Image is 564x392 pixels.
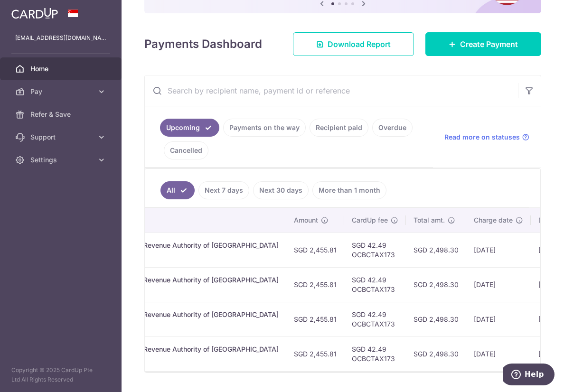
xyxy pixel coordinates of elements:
[82,241,279,250] div: Income Tax. Inland Revenue Authority of [GEOGRAPHIC_DATA]
[466,302,531,336] td: [DATE]
[82,250,279,260] p: S9902499B
[82,345,279,354] div: Income Tax. Inland Revenue Authority of [GEOGRAPHIC_DATA]
[30,110,93,119] span: Refer & Save
[328,38,391,50] span: Download Report
[372,119,413,137] a: Overdue
[503,364,555,387] iframe: Opens a widget where you can find more information
[286,302,344,336] td: SGD 2,455.81
[30,132,93,142] span: Support
[82,319,279,329] p: S9902499B
[160,181,195,199] a: All
[82,285,279,294] p: S9902499B
[406,302,466,336] td: SGD 2,498.30
[344,267,406,302] td: SGD 42.49 OCBCTAX173
[30,155,93,165] span: Settings
[293,32,414,56] a: Download Report
[30,87,93,96] span: Pay
[466,267,531,302] td: [DATE]
[286,233,344,267] td: SGD 2,455.81
[75,208,286,233] th: Payment details
[144,36,262,53] h4: Payments Dashboard
[198,181,249,199] a: Next 7 days
[310,119,368,137] a: Recipient paid
[294,215,318,225] span: Amount
[253,181,309,199] a: Next 30 days
[15,33,106,43] p: [EMAIL_ADDRESS][DOMAIN_NAME]
[145,75,518,106] input: Search by recipient name, payment id or reference
[344,302,406,336] td: SGD 42.49 OCBCTAX173
[444,132,520,142] span: Read more on statuses
[286,267,344,302] td: SGD 2,455.81
[164,141,208,159] a: Cancelled
[82,354,279,364] p: S9902499B
[406,267,466,302] td: SGD 2,498.30
[406,233,466,267] td: SGD 2,498.30
[466,336,531,371] td: [DATE]
[344,336,406,371] td: SGD 42.49 OCBCTAX173
[223,119,306,137] a: Payments on the way
[82,275,279,285] div: Income Tax. Inland Revenue Authority of [GEOGRAPHIC_DATA]
[460,38,518,50] span: Create Payment
[160,119,219,137] a: Upcoming
[312,181,386,199] a: More than 1 month
[30,64,93,74] span: Home
[425,32,541,56] a: Create Payment
[474,215,513,225] span: Charge date
[466,233,531,267] td: [DATE]
[352,215,388,225] span: CardUp fee
[444,132,529,142] a: Read more on statuses
[406,336,466,371] td: SGD 2,498.30
[82,310,279,319] div: Income Tax. Inland Revenue Authority of [GEOGRAPHIC_DATA]
[286,336,344,371] td: SGD 2,455.81
[344,233,406,267] td: SGD 42.49 OCBCTAX173
[11,8,58,19] img: CardUp
[414,215,445,225] span: Total amt.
